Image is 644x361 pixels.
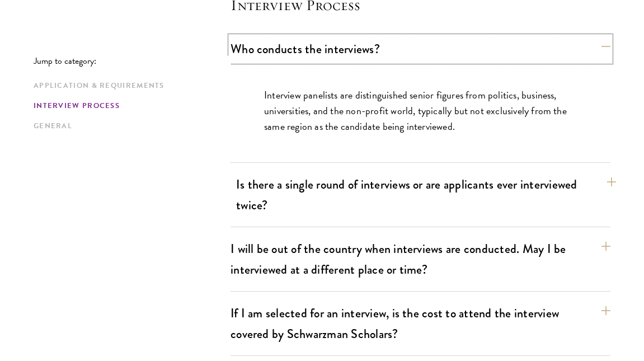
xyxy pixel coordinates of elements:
[264,87,577,134] p: Interview panelists are distinguished senior figures from politics, business, universities, and t...
[231,301,610,346] button: If I am selected for an interview, is the cost to attend the interview covered by Schwarzman Scho...
[236,172,616,218] button: Is there a single round of interviews or are applicants ever interviewed twice?
[34,120,224,132] a: General
[34,56,231,66] p: Jump to category:
[231,36,610,62] button: Who conducts the interviews?
[34,80,224,92] a: Application & Requirements
[231,236,610,282] button: I will be out of the country when interviews are conducted. May I be interviewed at a different p...
[34,100,224,112] a: Interview Process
